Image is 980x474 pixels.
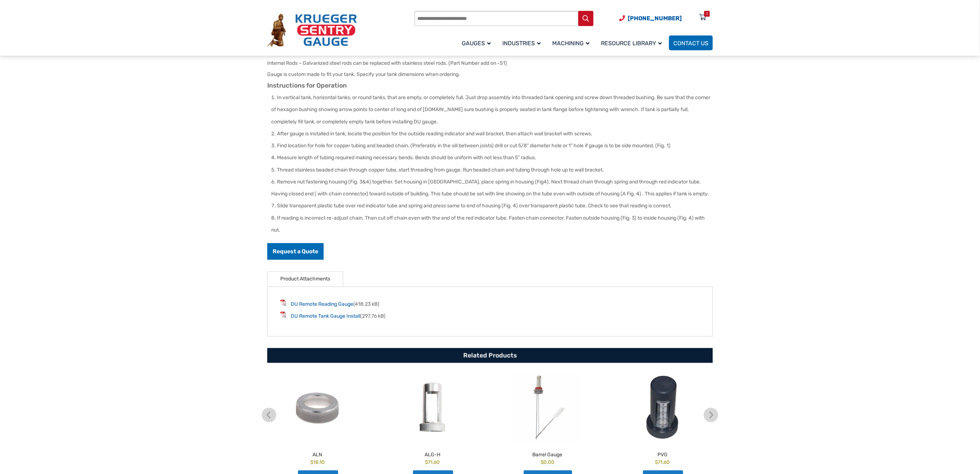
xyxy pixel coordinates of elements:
[462,40,491,47] span: Gauges
[607,448,718,458] h2: PVG
[291,301,353,307] a: DU Remote Reading Gauge
[492,374,603,443] img: Barrel Gauge
[271,128,713,140] li: After gauge is installed in tank, locate the position for the outside reading indicator and wall ...
[552,40,589,47] span: Machining
[271,176,713,200] li: Remove nut fastening housing (Fig. 3&4) together. Set housing in [GEOGRAPHIC_DATA], place spring ...
[377,374,488,466] a: ALG-H $71.60
[425,459,440,465] bdi: 71.60
[271,152,713,164] li: Measure length of tubing required making necessary bends. Bends should be uniform with not less t...
[597,34,669,51] a: Resource Library
[541,459,554,465] bdi: 0.00
[607,374,718,443] img: PVG
[377,374,488,443] img: ALG-OF
[267,82,713,90] h3: Instructions for Operation
[262,408,276,422] img: chevron-left.svg
[502,40,541,47] span: Industries
[262,374,373,443] img: ALN
[673,40,708,47] span: Contact Us
[669,35,713,50] a: Contact Us
[267,71,713,78] p: Gauge is custom made to fit your tank. Specify your tank dimensions when ordering.
[541,459,544,465] span: $
[271,92,713,128] li: In vertical tank, horizontal tanks, or round tanks, that are empty, or completely full. Just drop...
[271,212,713,236] li: If reading is incorrect re-adjust chain. Then cut off chain even with the end of the red indicato...
[262,374,373,466] a: ALN $18.10
[271,164,713,176] li: Thread stainless beaded chain through copper tube, start threading from gauge. Run beaded chain a...
[267,243,324,260] a: Request a Quote
[706,11,708,17] div: 0
[310,459,313,465] span: $
[267,348,713,363] h2: Related Products
[457,34,498,51] a: Gauges
[655,459,658,465] span: $
[280,300,700,308] li: (418.23 kB)
[425,459,428,465] span: $
[262,448,373,458] h2: ALN
[291,313,360,319] a: DU Remote Tank Gauge Install
[280,312,700,320] li: (297.76 kB)
[492,448,603,458] h2: Barrel Gauge
[377,448,488,458] h2: ALG-H
[601,40,662,47] span: Resource Library
[267,59,713,67] p: Internal Rods – Galvanized steel rods can be replaced with stainless steel rods. (Part Number add...
[619,14,682,23] a: Phone Number (920) 434-8860
[310,459,325,465] bdi: 18.10
[280,272,330,286] a: Product Attachments
[655,459,670,465] bdi: 71.60
[607,374,718,466] a: PVG $71.60
[492,374,603,466] a: Barrel Gauge $0.00
[498,34,548,51] a: Industries
[267,14,357,47] img: Krueger Sentry Gauge
[548,34,597,51] a: Machining
[628,15,682,22] span: [PHONE_NUMBER]
[271,200,713,212] li: Slide transparent plastic tube over red indicator tube and spring and press same to end of housin...
[271,140,713,152] li: Find location for hole for copper tubing and beaded chain. (Preferably in the sill between joists...
[704,408,718,422] img: chevron-right.svg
